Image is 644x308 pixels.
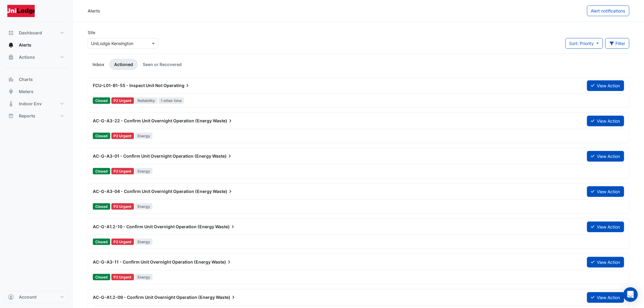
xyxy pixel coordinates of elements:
app-icon: Dashboard [8,30,14,36]
button: Alerts [5,39,68,51]
button: View Action [587,80,624,91]
span: AC-G-A1.2-10 - Confirm Unit Overnight Operation (Energy [93,224,214,229]
div: P2 Urgent [111,133,134,139]
div: P2 Urgent [111,274,134,280]
span: Closed [93,203,110,210]
div: P2 Urgent [111,203,134,210]
button: Reports [5,110,68,122]
span: Meters [19,89,33,95]
span: Actions [19,54,35,60]
span: AC-G-A3-01 - Confirm Unit Overnight Operation (Energy [93,153,211,159]
div: P2 Urgent [111,168,134,174]
app-icon: Meters [8,89,14,95]
span: FCU-L01-B1-55 - Inspect Unit Not [93,83,163,88]
span: Energy [135,168,152,174]
span: AC-G-A1.2-09 - Confirm Unit Overnight Operation (Energy [93,295,215,300]
img: Company Logo [7,5,35,17]
span: Charts [19,76,33,82]
span: Energy [135,274,152,280]
button: Indoor Env [5,98,68,110]
span: AC-G-A3-22 - Confirm Unit Overnight Operation (Energy [93,118,212,123]
span: Closed [93,168,110,174]
span: Dashboard [19,30,42,36]
button: Account [5,291,68,303]
span: Energy [135,133,152,139]
span: Reliability [135,97,157,104]
span: Account [19,294,37,300]
span: Waste) [212,259,232,265]
app-icon: Indoor Env [8,101,14,107]
span: Energy [135,239,152,245]
button: Charts [5,73,68,86]
app-icon: Alerts [8,42,14,48]
div: Open Intercom Messenger [623,287,638,302]
app-icon: Actions [8,54,14,60]
span: Indoor Env [19,101,42,107]
span: AC-G-A3-04 - Confirm Unit Overnight Operation (Energy [93,189,212,194]
span: Reports [19,113,35,119]
button: View Action [587,222,624,232]
button: Dashboard [5,27,68,39]
span: Operating [163,82,191,89]
button: View Action [587,116,624,126]
span: Waste) [215,224,236,230]
app-icon: Charts [8,76,14,82]
button: Sort: Priority [565,38,603,49]
span: Waste) [212,153,233,159]
a: Inbox [88,59,109,70]
span: Closed [93,274,110,280]
button: Actions [5,51,68,63]
span: Alert notifications [591,8,625,13]
span: AC-G-A3-11 - Confirm Unit Overnight Operation (Energy [93,259,211,264]
span: Closed [93,239,110,245]
span: Waste) [213,118,233,124]
button: Filter [605,38,630,49]
div: P2 Urgent [111,239,134,245]
button: View Action [587,151,624,162]
button: Alert notifications [587,5,629,16]
button: View Action [587,257,624,268]
span: Alerts [19,42,31,48]
span: Closed [93,133,110,139]
button: View Action [587,292,624,303]
a: Seen or Recovered [138,59,187,70]
span: Waste) [216,294,236,300]
button: Meters [5,86,68,98]
div: Alerts [88,8,100,14]
span: Sort: Priority [569,41,594,46]
span: Waste) [213,188,233,194]
div: P2 Urgent [111,97,134,104]
button: View Action [587,186,624,197]
span: Closed [93,97,110,104]
a: Actioned [109,59,138,70]
span: Energy [135,203,152,210]
span: 1 other time [159,97,184,104]
label: Site [88,29,95,36]
app-icon: Reports [8,113,14,119]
